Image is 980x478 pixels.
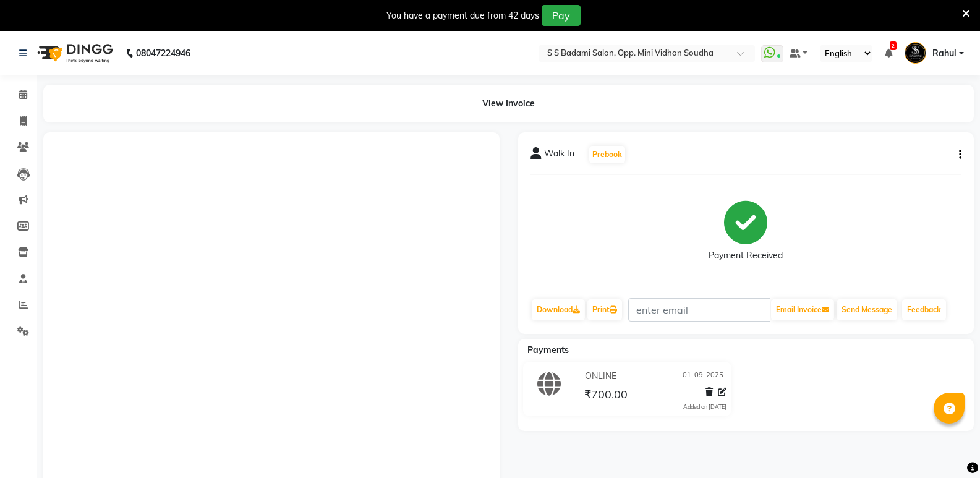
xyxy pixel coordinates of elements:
[32,36,116,70] img: logo
[902,299,946,320] a: Feedback
[928,429,968,466] iframe: chat widget
[905,42,926,64] img: Rahul
[43,85,974,122] div: View Invoice
[628,298,770,322] input: enter email
[532,299,585,320] a: Download
[587,299,622,320] a: Print
[771,299,834,320] button: Email Invoice
[386,9,539,22] div: You have a payment due from 42 days
[885,48,892,59] a: 2
[584,387,628,404] span: ₹700.00
[683,403,726,411] div: Added on [DATE]
[542,5,581,26] button: Pay
[589,146,625,163] button: Prebook
[683,370,723,383] span: 01-09-2025
[585,370,616,383] span: ONLINE
[544,147,574,164] span: Walk In
[837,299,897,320] button: Send Message
[709,249,783,262] div: Payment Received
[890,41,897,50] span: 2
[527,344,569,356] span: Payments
[136,36,190,70] b: 08047224946
[932,47,957,60] span: Rahul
